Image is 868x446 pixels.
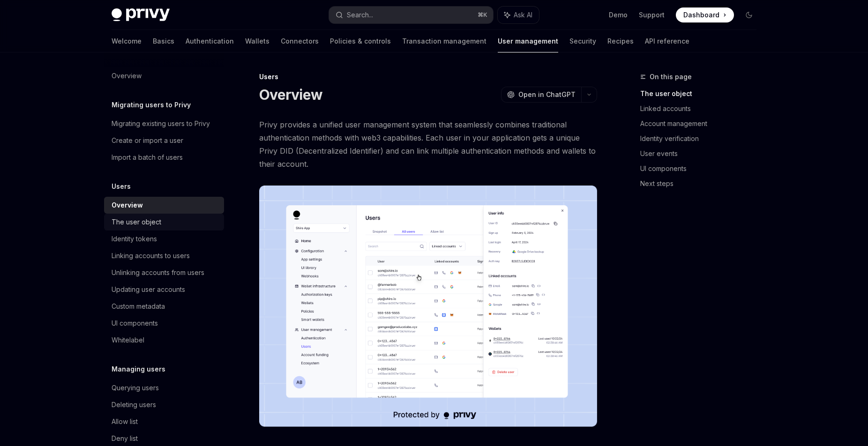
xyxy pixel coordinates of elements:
div: Custom metadata [112,301,165,312]
a: Querying users [104,379,224,396]
div: Linking accounts to users [112,250,190,261]
a: Basics [153,30,174,52]
a: Overview [104,197,224,214]
a: Migrating existing users to Privy [104,115,224,132]
a: Support [639,10,665,20]
a: Overview [104,67,224,84]
span: ⌘ K [478,11,487,19]
button: Open in ChatGPT [501,87,581,103]
div: Users [259,72,597,82]
span: Privy provides a unified user management system that seamlessly combines traditional authenticati... [259,118,597,171]
h5: Managing users [112,364,165,375]
a: Updating user accounts [104,281,224,298]
div: Unlinking accounts from users [112,267,204,278]
img: images/Users2.png [259,186,597,427]
div: Create or import a user [112,135,183,146]
a: Deleting users [104,396,224,413]
a: Unlinking accounts from users [104,264,224,281]
a: Security [569,30,596,52]
a: The user object [640,86,764,101]
a: The user object [104,214,224,230]
h1: Overview [259,86,322,103]
a: Import a batch of users [104,149,224,166]
a: Whitelabel [104,332,224,349]
a: Dashboard [676,7,734,22]
a: Identity tokens [104,230,224,247]
a: Custom metadata [104,298,224,315]
a: Allow list [104,413,224,430]
a: Transaction management [402,30,486,52]
a: Next steps [640,176,764,191]
div: Import a batch of users [112,152,183,163]
a: Linked accounts [640,101,764,116]
a: Account management [640,116,764,131]
a: Recipes [607,30,634,52]
button: Ask AI [498,7,539,23]
a: API reference [645,30,689,52]
a: Authentication [186,30,234,52]
div: Search... [347,9,373,21]
span: Ask AI [514,10,532,20]
a: UI components [104,315,224,332]
div: Overview [112,200,143,211]
a: Wallets [245,30,269,52]
h5: Users [112,181,131,192]
a: Identity verification [640,131,764,146]
button: Toggle dark mode [741,7,756,22]
a: Welcome [112,30,142,52]
div: Identity tokens [112,233,157,245]
img: dark logo [112,8,170,22]
div: Deny list [112,433,138,444]
a: Linking accounts to users [104,247,224,264]
span: Dashboard [683,10,719,20]
div: Deleting users [112,399,156,410]
a: User management [498,30,558,52]
div: Updating user accounts [112,284,185,295]
button: Search...⌘K [329,7,493,23]
a: User events [640,146,764,161]
div: Querying users [112,382,159,394]
a: Connectors [281,30,319,52]
a: UI components [640,161,764,176]
div: Whitelabel [112,334,144,346]
div: UI components [112,318,158,329]
div: Allow list [112,416,138,427]
div: Overview [112,70,142,82]
span: On this page [650,71,692,82]
span: Open in ChatGPT [518,90,576,99]
div: The user object [112,216,161,228]
a: Create or import a user [104,132,224,149]
a: Demo [609,10,628,20]
a: Policies & controls [330,30,391,52]
div: Migrating existing users to Privy [112,118,210,129]
h5: Migrating users to Privy [112,99,191,111]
